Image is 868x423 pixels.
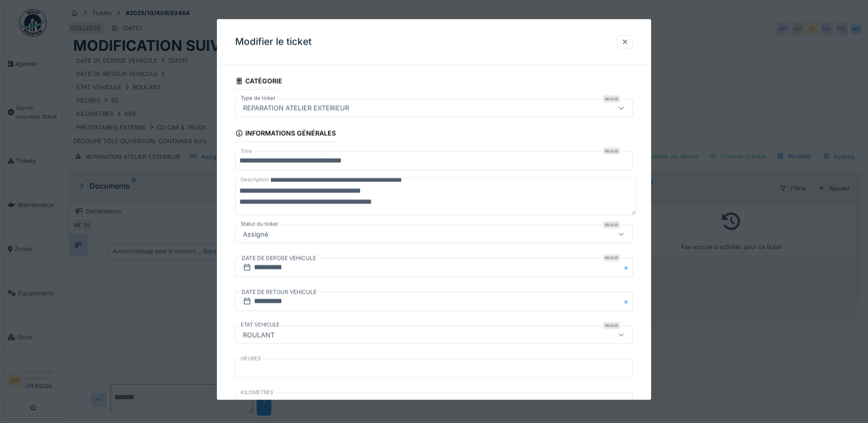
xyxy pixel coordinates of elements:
div: Requis [603,322,620,329]
div: REPARATION ATELIER EXTERIEUR [239,103,353,113]
label: DATE DE DEPOSE VEHICULE [241,253,317,263]
div: Assigné [239,229,272,239]
div: Requis [603,254,620,261]
div: Requis [603,147,620,155]
div: Informations générales [235,126,336,142]
label: HEURES [239,355,263,363]
label: DATE DE RETOUR VEHICULE [241,287,318,297]
div: Requis [603,221,620,228]
div: Requis [603,95,620,103]
label: Type de ticket [239,94,277,102]
button: Close [623,292,633,311]
label: Titre [239,147,254,155]
label: Description [239,174,271,185]
label: ETAT VEHICULE [239,321,281,329]
div: Catégorie [235,74,282,90]
label: Statut du ticket [239,220,280,228]
div: ROULANT [239,330,278,340]
h3: Modifier le ticket [235,36,312,48]
button: Close [623,258,633,277]
label: KILOMETRES [239,389,275,396]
